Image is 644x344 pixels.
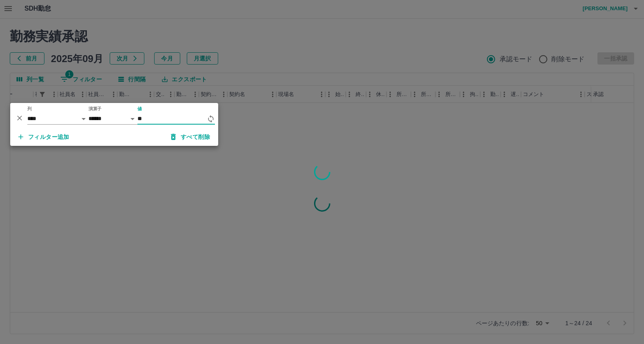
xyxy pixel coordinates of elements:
[27,106,32,112] label: 列
[12,130,76,144] button: フィルター追加
[164,130,217,144] button: すべて削除
[89,106,102,112] label: 演算子
[137,106,142,112] label: 値
[13,112,26,124] button: 削除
